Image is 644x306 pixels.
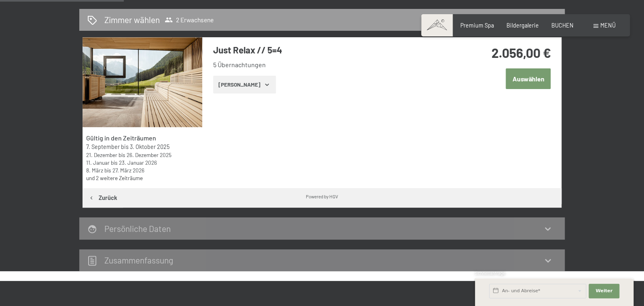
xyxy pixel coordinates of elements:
[86,151,199,159] div: bis
[86,166,199,174] div: bis
[600,22,616,29] span: Menü
[165,16,214,24] span: 2 Erwachsene
[86,159,110,166] time: 11.01.2026
[460,22,494,29] a: Premium Spa
[83,37,202,127] img: mss_renderimg.php
[104,14,160,25] h2: Zimmer wählen
[589,284,619,298] button: Weiter
[551,22,574,29] a: BUCHEN
[86,159,199,166] div: bis
[213,60,454,69] li: 5 Übernachtungen
[213,76,276,93] button: [PERSON_NAME]
[86,143,199,151] div: bis
[86,167,103,174] time: 08.03.2026
[86,134,156,142] strong: Gültig in den Zeiträumen
[127,151,172,158] time: 26.12.2025
[104,255,173,265] h2: Zusammen­fassung
[491,45,551,60] strong: 2.056,00 €
[119,159,157,166] time: 23.01.2026
[130,143,169,150] time: 03.10.2025
[595,288,612,294] span: Weiter
[86,151,117,158] time: 21.12.2025
[104,223,171,234] h2: Persönliche Daten
[506,22,539,29] a: Bildergalerie
[506,68,551,89] button: Auswählen
[213,44,454,56] h3: Just Relax // 5=4
[306,193,338,200] div: Powered by HGV
[112,167,144,174] time: 27.03.2026
[86,143,120,150] time: 07.09.2025
[86,174,143,181] a: und 2 weitere Zeiträume
[83,188,123,208] button: Zurück
[475,270,505,276] span: Schnellanfrage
